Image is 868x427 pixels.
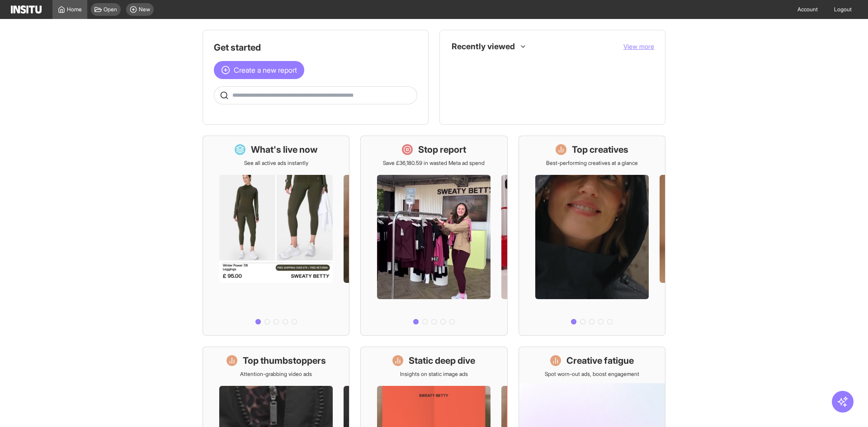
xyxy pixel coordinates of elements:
[234,65,297,75] span: Create a new report
[139,6,150,13] span: New
[623,42,654,51] button: View more
[383,160,485,167] p: Save £36,180.59 in wasted Meta ad spend
[546,160,638,167] p: Best-performing creatives at a glance
[418,143,466,156] h1: Stop report
[519,136,665,336] a: Top creativesBest-performing creatives at a glance
[400,371,468,378] p: Insights on static image ads
[214,41,417,54] h1: Get started
[409,354,475,367] h1: Static deep dive
[67,6,82,13] span: Home
[243,354,326,367] h1: Top thumbstoppers
[244,160,308,167] p: See all active ads instantly
[214,61,304,79] button: Create a new report
[11,5,42,14] img: Logo
[623,42,654,50] span: View more
[104,6,117,13] span: Open
[240,371,312,378] p: Attention-grabbing video ads
[360,136,507,336] a: Stop reportSave £36,180.59 in wasted Meta ad spend
[203,136,349,336] a: What's live nowSee all active ads instantly
[251,143,318,156] h1: What's live now
[572,143,628,156] h1: Top creatives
